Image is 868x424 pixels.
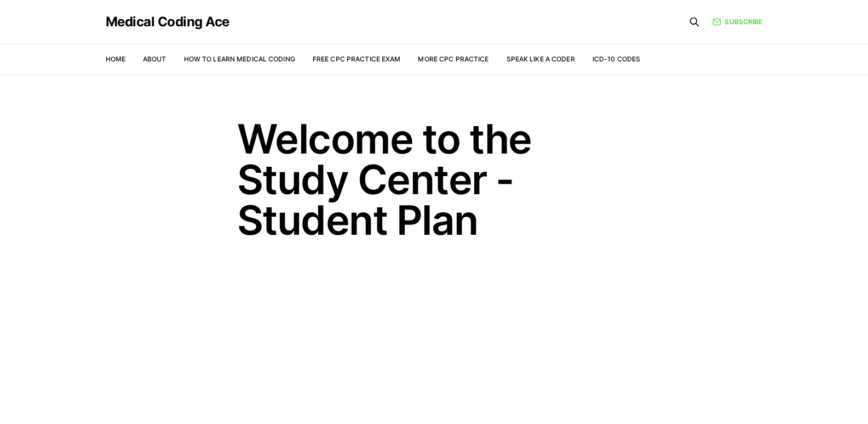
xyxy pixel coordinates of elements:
a: More CPC Practice [418,55,488,63]
a: How to Learn Medical Coding [184,55,295,63]
a: About [143,55,166,63]
a: Subscribe [712,17,762,27]
h1: Welcome to the Study Center - Student Plan [237,118,631,240]
a: Home [106,55,125,63]
a: Free CPC Practice Exam [313,55,401,63]
a: Medical Coding Ace [106,15,229,29]
a: ICD-10 Codes [593,55,640,63]
a: Speak Like a Coder [507,55,575,63]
